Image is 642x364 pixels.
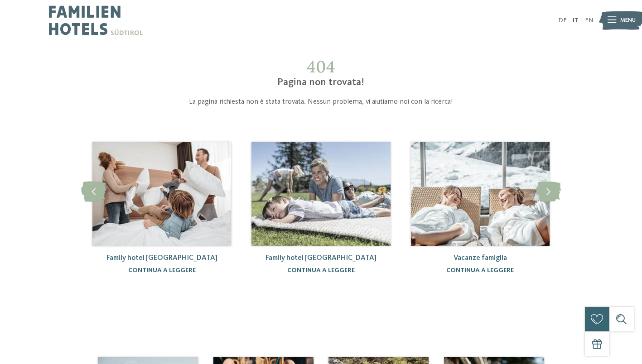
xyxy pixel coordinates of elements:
p: La pagina richiesta non è stata trovata. Nessun problema, vi aiutiamo noi con la ricerca! [127,97,515,107]
img: 404 [92,142,231,246]
a: Family hotel [GEOGRAPHIC_DATA] [106,254,217,262]
a: continua a leggere [128,267,196,273]
img: 404 [411,142,550,246]
span: 404 [307,56,335,77]
a: DE [558,17,567,24]
img: 404 [251,142,390,246]
a: Family hotel [GEOGRAPHIC_DATA] [265,254,377,262]
a: Vacanze famiglia [454,254,507,262]
a: continua a leggere [287,267,355,273]
span: Menu [620,16,636,24]
a: EN [585,17,593,24]
a: continua a leggere [446,267,514,273]
a: IT [573,17,579,24]
span: Pagina non trovata! [277,77,364,87]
